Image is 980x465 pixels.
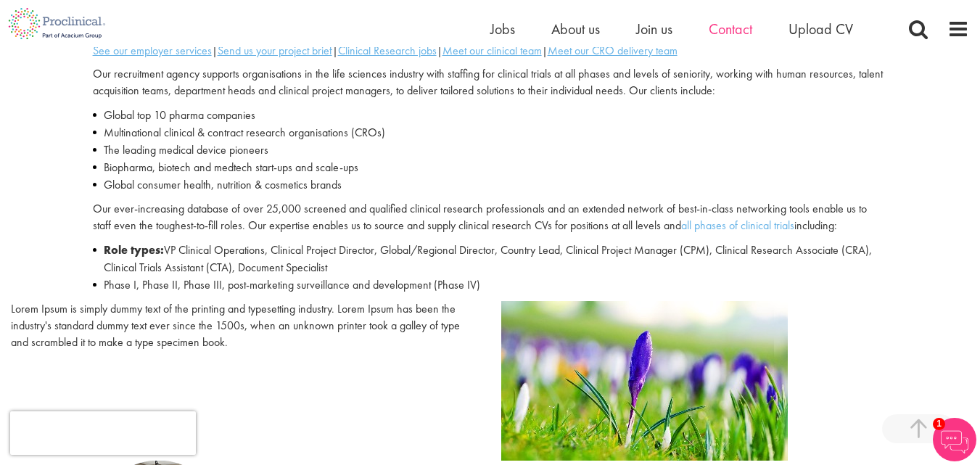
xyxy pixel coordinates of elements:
[548,43,678,58] a: Meet our CRO delivery team
[93,201,888,234] p: Our ever-increasing database of over 25,000 screened and qualified clinical research professional...
[93,141,888,159] li: The leading medical device pioneers
[501,301,788,461] img: g03-1.jpg
[933,418,945,430] span: 1
[93,276,888,294] li: Phase I, Phase II, Phase III, post-marketing surveillance and development (Phase IV)
[933,418,976,461] img: Chatbot
[93,43,888,59] p: | | | |
[490,20,515,38] a: Jobs
[93,242,888,276] li: VP Clinical Operations, Clinical Project Director, Global/Regional Director, Country Lead, Clinic...
[551,20,600,38] a: About us
[11,301,479,351] p: Lorem Ipsum is simply dummy text of the printing and typesetting industry. Lorem Ipsum has been t...
[442,43,542,58] a: Meet our clinical team
[636,20,672,38] a: Join us
[681,218,794,233] a: all phases of clinical trials
[788,20,853,38] a: Upload CV
[93,124,888,141] li: Multinational clinical & contract research organisations (CROs)
[93,107,888,124] li: Global top 10 pharma companies
[709,20,752,38] a: Contact
[93,176,888,194] li: Global consumer health, nutrition & cosmetics brands
[93,43,212,58] a: See our employer services
[338,43,437,58] a: Clinical Research jobs
[10,411,196,455] iframe: reCAPTCHA
[218,43,332,58] a: Send us your project brief
[104,242,164,258] strong: Role types:
[93,66,888,99] p: Our recruitment agency supports organisations in the life sciences industry with staffing for cli...
[93,159,888,176] li: Biopharma, biotech and medtech start-ups and scale-ups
